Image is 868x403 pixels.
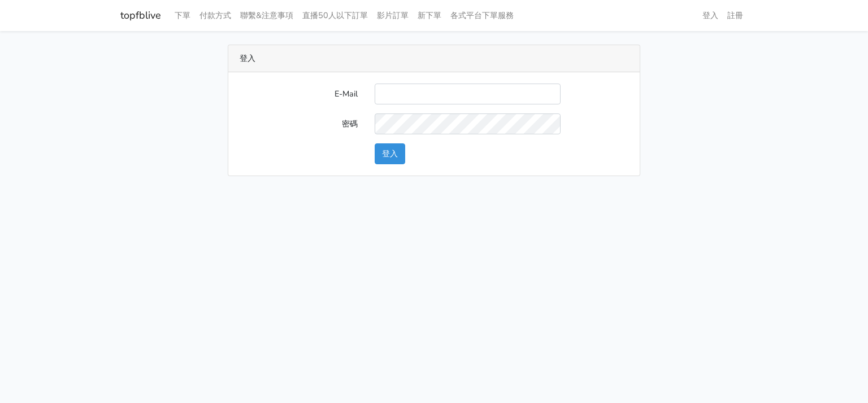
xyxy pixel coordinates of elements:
[723,5,748,27] a: 註冊
[375,143,405,164] button: 登入
[231,113,366,134] label: 密碼
[298,5,372,27] a: 直播50人以下訂單
[120,5,161,27] a: topfblive
[372,5,413,27] a: 影片訂單
[170,5,195,27] a: 下單
[228,45,640,72] div: 登入
[236,5,298,27] a: 聯繫&注意事項
[698,5,723,27] a: 登入
[231,84,366,104] label: E-Mail
[195,5,236,27] a: 付款方式
[413,5,446,27] a: 新下單
[446,5,518,27] a: 各式平台下單服務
